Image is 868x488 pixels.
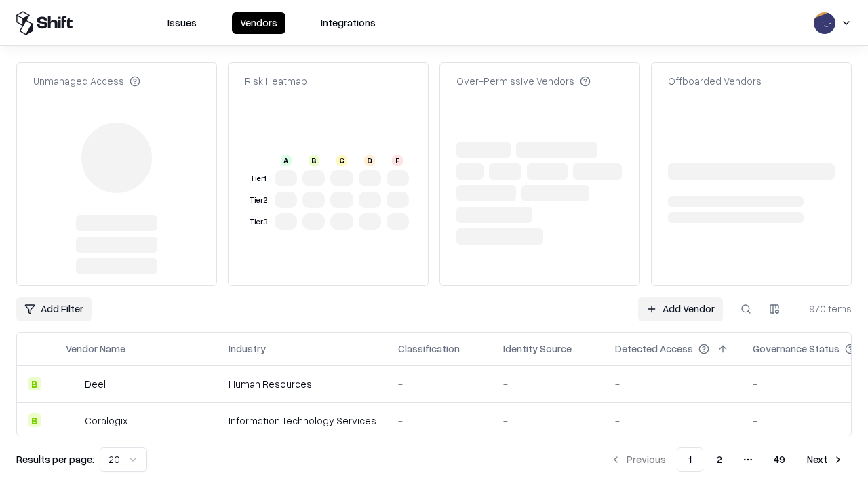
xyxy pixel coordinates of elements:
div: Deel [85,377,106,391]
div: Information Technology Services [229,413,376,428]
div: Identity Source [503,342,572,356]
a: Add Vendor [638,297,723,321]
img: Coralogix [66,413,79,427]
div: - [615,377,731,391]
div: Detected Access [615,342,693,356]
div: - [503,377,593,391]
div: B [28,377,41,390]
div: B [309,155,319,166]
div: Industry [229,342,266,356]
img: Deel [66,377,79,390]
div: Governance Status [753,342,840,356]
div: Offboarded Vendors [668,74,762,88]
div: Human Resources [229,377,376,391]
button: 49 [763,447,796,472]
button: 1 [677,447,703,472]
p: Results per page: [16,452,94,466]
div: Tier 2 [248,195,269,206]
button: Integrations [313,12,384,34]
div: Risk Heatmap [245,74,307,88]
div: - [398,413,481,428]
div: F [392,155,403,166]
button: Add Filter [16,297,92,321]
div: Vendor Name [66,342,125,356]
div: - [615,413,731,428]
button: Vendors [232,12,285,34]
div: Over-Permissive Vendors [456,74,591,88]
div: D [364,155,375,166]
div: Unmanaged Access [33,74,140,88]
button: 2 [706,447,733,472]
nav: pagination [602,447,852,472]
div: Tier 1 [248,173,269,184]
div: A [281,155,292,166]
div: B [28,413,41,427]
div: C [336,155,347,166]
div: - [398,377,481,391]
div: Coralogix [85,413,127,428]
div: 970 items [797,302,852,316]
button: Issues [159,12,205,34]
div: Tier 3 [248,216,269,228]
button: Next [799,447,852,472]
div: Classification [398,342,460,356]
div: - [503,413,593,428]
